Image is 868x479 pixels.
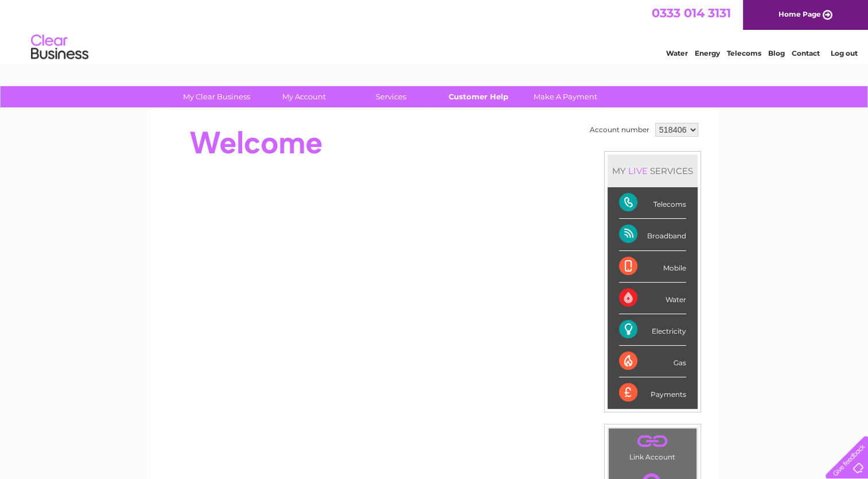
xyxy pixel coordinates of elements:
[256,86,351,107] a: My Account
[612,431,694,451] a: .
[608,428,697,464] td: Link Account
[619,314,686,346] div: Electricity
[830,49,857,57] a: Log out
[431,86,526,107] a: Customer Help
[792,49,820,57] a: Contact
[626,165,650,176] div: LIVE
[518,86,613,107] a: Make A Payment
[619,187,686,219] div: Telecoms
[619,283,686,314] div: Water
[695,49,720,57] a: Energy
[619,251,686,283] div: Mobile
[619,219,686,250] div: Broadband
[652,6,731,20] a: 0333 014 3131
[30,30,89,65] img: logo.png
[608,154,698,187] div: MY SERVICES
[768,49,785,57] a: Blog
[619,346,686,377] div: Gas
[666,49,688,57] a: Water
[727,49,761,57] a: Telecoms
[164,6,706,56] div: Clear Business is a trading name of Verastar Limited (registered in [GEOGRAPHIC_DATA] No. 3667643...
[619,377,686,408] div: Payments
[344,86,438,107] a: Services
[587,120,652,140] td: Account number
[169,86,264,107] a: My Clear Business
